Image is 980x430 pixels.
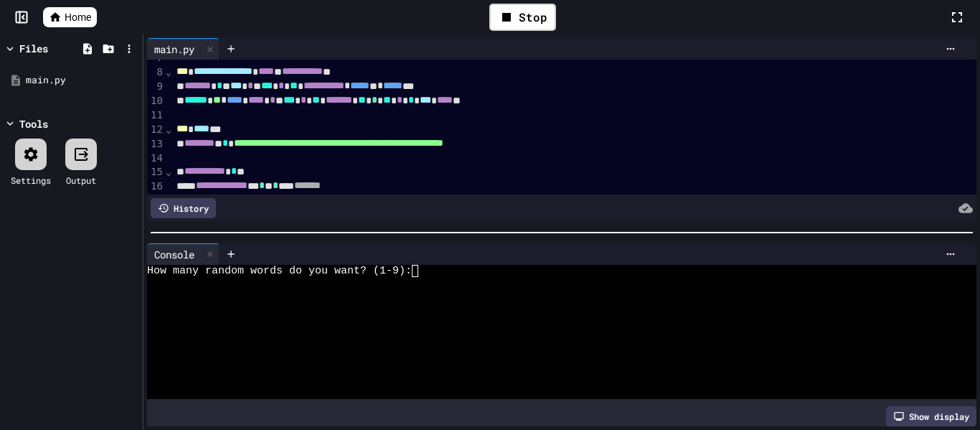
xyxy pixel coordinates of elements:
div: Console [147,247,202,262]
div: 11 [147,108,165,123]
div: 10 [147,94,165,108]
div: History [151,198,216,218]
div: main.py [147,38,220,60]
span: Fold line [165,166,172,177]
div: Tools [19,116,48,131]
div: Settings [11,174,51,187]
div: 15 [147,165,165,179]
span: Fold line [165,66,172,78]
div: Show display [886,406,976,426]
div: Console [147,243,220,265]
div: 13 [147,137,165,151]
div: 12 [147,123,165,137]
div: Output [66,174,96,187]
span: Fold line [165,123,172,135]
span: How many random words do you want? (1-9): [147,265,412,277]
div: Files [19,41,48,56]
div: 16 [147,179,165,194]
div: 8 [147,65,165,80]
div: main.py [26,73,138,88]
div: Stop [489,4,556,31]
span: Home [65,10,91,24]
div: 9 [147,80,165,94]
a: Home [43,7,97,27]
div: 14 [147,151,165,166]
div: main.py [147,42,202,57]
